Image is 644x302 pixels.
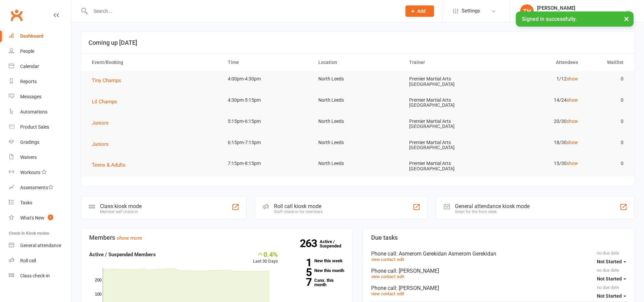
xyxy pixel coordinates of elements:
span: Lil Champs [92,99,117,105]
span: Add [417,8,426,14]
td: 4:30pm-5:15pm [222,92,312,108]
button: Not Started [597,290,626,302]
div: People [20,48,34,54]
td: Premier Martial Arts [GEOGRAPHIC_DATA] [403,71,494,92]
td: North Leeds [312,135,403,150]
td: 7:15pm-8:15pm [222,156,312,171]
div: Member self check-in [100,209,142,214]
div: Messages [20,94,41,99]
td: 15/30 [494,156,584,171]
div: Calendar [20,64,39,69]
td: 1/12 [494,71,584,87]
th: Event/Booking [86,54,222,71]
td: 18/30 [494,135,584,150]
div: Roll call kiosk mode [274,203,323,209]
a: show [567,97,578,103]
div: TH [520,4,534,18]
a: view contact [371,291,395,296]
button: Juniors [92,119,113,127]
td: North Leeds [312,113,403,129]
a: view contact [371,257,395,262]
div: Great for the front desk [455,209,530,214]
div: Phone call [371,268,626,274]
span: Not Started [597,259,622,264]
button: Juniors [92,140,113,148]
span: 1 [48,214,53,220]
button: Not Started [597,273,626,285]
a: edit [397,274,404,279]
a: What's New1 [9,210,71,226]
a: Workouts [9,165,71,180]
a: Clubworx [8,7,25,24]
a: Waivers [9,150,71,165]
div: Assessments [20,185,53,190]
td: 6:15pm-7:15pm [222,135,312,150]
td: 0 [584,92,630,108]
div: Gradings [20,139,39,145]
span: Juniors [92,120,109,126]
div: Staff check-in for members [274,209,323,214]
a: Class kiosk mode [9,268,71,283]
th: Location [312,54,403,71]
a: view contact [371,274,395,279]
button: Not Started [597,256,626,268]
td: 0 [584,71,630,87]
td: Premier Martial Arts [GEOGRAPHIC_DATA] [403,113,494,135]
a: General attendance kiosk mode [9,238,71,253]
a: show [567,76,578,81]
a: Reports [9,74,71,89]
div: Automations [20,109,47,114]
div: Last 30 Days [253,250,278,265]
div: Product Sales [20,124,49,130]
td: North Leeds [312,92,403,108]
td: 0 [584,113,630,129]
a: Assessments [9,180,71,195]
strong: 7 [288,277,312,287]
a: show [567,119,578,124]
td: 0 [584,156,630,171]
a: edit [397,257,404,262]
button: Lil Champs [92,98,122,106]
div: Reports [20,79,37,84]
a: 1New this week [288,259,344,263]
a: Tasks [9,195,71,210]
div: Premier Martial Arts [GEOGRAPHIC_DATA] [537,11,625,17]
button: Add [405,5,434,17]
input: Search... [88,6,397,16]
span: : Asmerom Gerekidan Asmerom Gerekidan [396,250,496,257]
td: North Leeds [312,71,403,87]
td: 5:15pm-6:15pm [222,113,312,129]
td: 20/30 [494,113,584,129]
a: Messages [9,89,71,104]
a: show [567,140,578,145]
td: Premier Martial Arts [GEOGRAPHIC_DATA] [403,156,494,177]
a: Dashboard [9,29,71,44]
button: × [620,11,633,26]
th: Time [222,54,312,71]
span: Not Started [597,276,622,281]
span: : [PERSON_NAME] [396,268,439,274]
div: Tasks [20,200,32,205]
a: Product Sales [9,120,71,135]
td: Premier Martial Arts [GEOGRAPHIC_DATA] [403,135,494,156]
div: Roll call [20,258,36,263]
div: General attendance [20,243,61,248]
a: Calendar [9,59,71,74]
td: 14/24 [494,92,584,108]
a: 5New this month [288,268,344,273]
strong: 1 [288,258,312,268]
strong: Active / Suspended Members [89,251,156,258]
th: Attendees [494,54,584,71]
a: Roll call [9,253,71,268]
h3: Members [89,234,344,241]
th: Waitlist [584,54,630,71]
h3: Coming up [DATE] [88,39,627,46]
td: 0 [584,135,630,150]
th: Trainer [403,54,494,71]
td: North Leeds [312,156,403,171]
h3: Due tasks [371,234,626,241]
div: What's New [20,215,44,221]
span: : [PERSON_NAME] [396,285,439,291]
strong: 5 [288,267,312,277]
a: show [567,161,578,166]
